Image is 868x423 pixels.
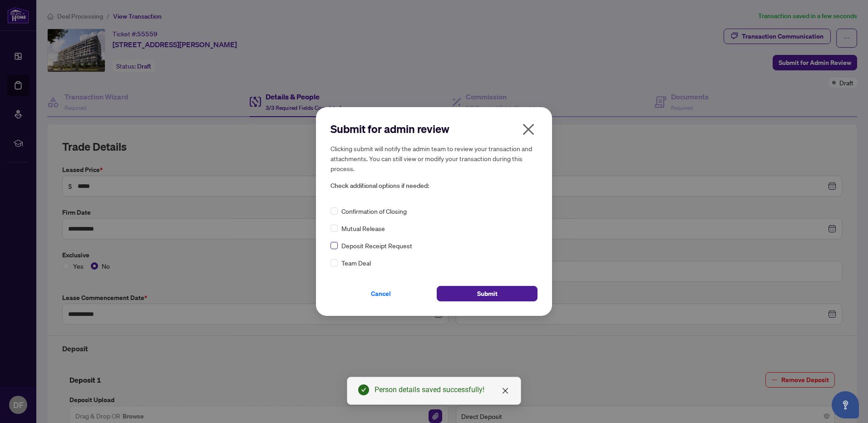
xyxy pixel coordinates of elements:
div: Person details saved successfully! [375,384,510,395]
span: Submit [477,286,498,301]
span: Check additional options if needed: [330,181,538,191]
span: close [502,387,509,394]
button: Cancel [330,286,431,301]
span: Mutual Release [341,223,385,233]
span: Deposit Receipt Request [341,241,412,251]
h5: Clicking submit will notify the admin team to review your transaction and attachments. You can st... [330,143,538,173]
button: Submit [437,286,538,301]
a: Close [500,386,510,396]
button: Open asap [832,391,859,418]
span: close [521,122,536,137]
span: Team Deal [341,258,371,268]
span: Cancel [371,286,391,301]
span: check-circle [358,384,369,395]
h2: Submit for admin review [330,122,538,136]
span: Confirmation of Closing [341,206,407,216]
